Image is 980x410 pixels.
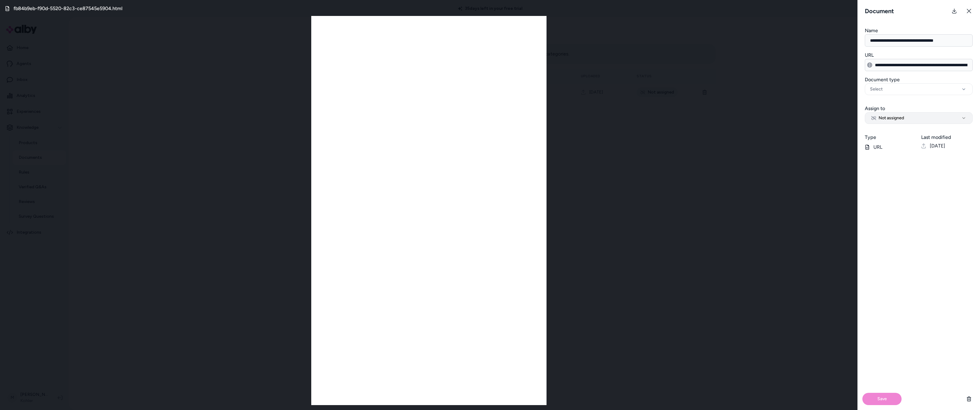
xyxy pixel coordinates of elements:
[865,83,973,95] button: Select
[921,134,973,141] h3: Last modified
[865,27,973,34] h3: Name
[13,5,123,12] h3: fb84b9eb-f90d-5520-82c3-ce87545e5904.html
[862,7,896,15] h3: Document
[865,76,973,83] h3: Document type
[865,52,973,59] h3: URL
[930,142,945,150] span: [DATE]
[865,134,916,141] h3: Type
[871,115,904,121] span: Not assigned
[865,105,885,111] label: Assign to
[865,144,916,151] p: URL
[870,86,883,92] span: Select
